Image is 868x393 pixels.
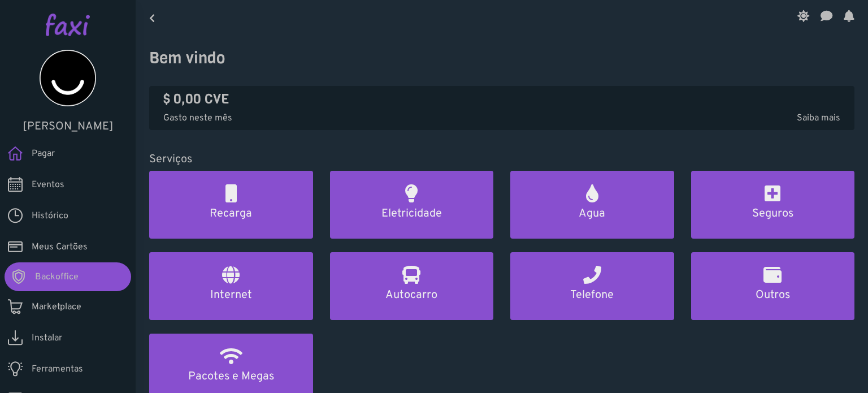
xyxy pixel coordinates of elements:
h5: Serviços [149,153,854,166]
span: Eventos [32,178,64,192]
h4: $ 0,00 CVE [163,91,840,107]
a: Recarga [149,171,313,239]
a: Backoffice [5,262,131,291]
h5: Eletricidade [344,207,480,221]
span: Instalar [32,331,62,345]
span: Histórico [32,209,68,223]
h5: Agua [524,207,661,221]
span: Meus Cartões [32,240,88,254]
h5: Telefone [524,288,661,302]
a: Telefone [510,252,674,320]
h5: Recarga [163,207,300,221]
h5: Internet [163,288,300,302]
a: Agua [510,171,674,239]
h5: Pacotes e Megas [163,370,300,383]
h5: Seguros [705,207,841,221]
h5: Autocarro [344,288,480,302]
span: Saiba mais [797,111,840,125]
a: Eletricidade [330,171,494,239]
span: Ferramentas [32,362,83,376]
a: Internet [149,252,313,320]
span: Marketplace [32,300,81,314]
h5: Outros [705,288,841,302]
a: Outros [691,252,855,320]
h5: [PERSON_NAME] [17,120,119,133]
a: Seguros [691,171,855,239]
p: Gasto neste mês [163,111,840,125]
a: [PERSON_NAME] [17,50,119,133]
h3: Bem vindo [149,49,854,68]
span: Backoffice [35,270,79,284]
a: $ 0,00 CVE Gasto neste mêsSaiba mais [163,91,840,126]
a: Autocarro [330,252,494,320]
span: Pagar [32,147,55,161]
